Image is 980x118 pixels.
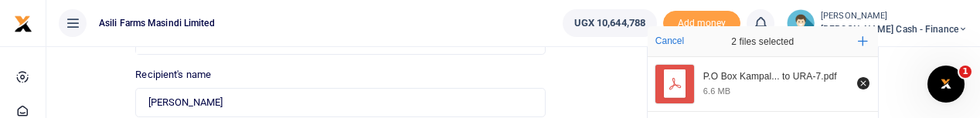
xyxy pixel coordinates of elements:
[563,9,657,37] a: UGX 10,644,788
[93,16,221,30] span: Asili Farms Masindi Limited
[703,71,849,83] div: P.O Box Kampala-Uganda, Nakawa Next to URA-7.pdf
[821,10,968,23] small: [PERSON_NAME]
[14,17,32,29] a: logo-small logo-large logo-large
[663,11,740,36] li: Toup your wallet
[663,16,740,28] a: Add money
[855,75,872,92] button: Remove file
[787,9,815,37] img: profile-user
[959,66,971,78] span: 1
[135,67,211,83] label: Recipient's name
[927,66,965,103] iframe: Intercom live chat
[135,88,545,117] input: Loading name...
[663,11,740,36] span: Add money
[787,9,968,37] a: profile-user [PERSON_NAME] [PERSON_NAME] Cash - Finance
[703,86,730,96] div: 6.6 MB
[556,9,663,37] li: Wallet ballance
[852,30,874,52] button: Add more files
[697,26,829,57] div: 2 files selected
[651,31,689,51] button: Cancel
[574,15,645,31] span: UGX 10,644,788
[821,22,968,36] span: [PERSON_NAME] Cash - Finance
[14,15,32,33] img: logo-small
